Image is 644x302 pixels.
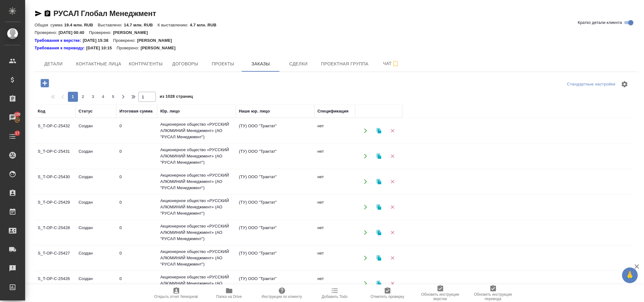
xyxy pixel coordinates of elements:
button: Открыть [359,252,372,265]
td: (ТУ) ООО "Трактат" [236,196,314,218]
span: Контактные лица [76,60,121,68]
td: Создан [75,247,116,269]
button: Обновить инструкции верстки [414,284,467,302]
button: Открыть [359,226,372,239]
span: 3 [88,94,98,100]
button: Клонировать [372,201,385,214]
td: S_T-OP-C-25429 [35,196,75,218]
button: Удалить [386,175,399,188]
span: из 1028 страниц [160,93,193,102]
td: 0 [116,196,157,218]
span: Контрагенты [129,60,163,68]
td: Создан [75,171,116,193]
button: 🙏 [622,267,638,283]
span: Сделки [283,60,313,68]
div: Итоговая сумма [119,108,152,114]
span: 5 [108,94,118,100]
button: 4 [98,92,108,102]
button: Отметить проверку [361,284,414,302]
td: Создан [75,272,116,294]
p: Общая сумма [35,23,64,27]
td: Акционерное общество «РУССКИЙ АЛЮМИНИЙ Менеджмент» (АО "РУСАЛ Менеджмент") [157,144,236,169]
button: Клонировать [372,124,385,137]
p: 14.7 млн. RUB [124,23,157,27]
button: Инструкции по клиенту [256,284,308,302]
button: Клонировать [372,175,385,188]
a: Требования к переводу: [35,45,86,51]
td: Акционерное общество «РУССКИЙ АЛЮМИНИЙ Менеджмент» (АО "РУСАЛ Менеджмент") [157,195,236,220]
span: Папка на Drive [216,294,242,299]
div: Код [38,108,45,114]
a: РУСАЛ Глобал Менеджмент [53,9,156,18]
p: [PERSON_NAME] [137,37,177,44]
p: 4.7 млн. RUB [190,23,221,27]
td: 0 [116,272,157,294]
span: Обновить инструкции перевода [471,292,516,301]
span: Проекты [208,60,238,68]
span: 🙏 [625,269,635,282]
span: Заказы [245,60,276,68]
span: Инструкции по клиенту [261,294,302,299]
p: Проверено: [117,45,141,51]
button: Удалить [386,252,399,265]
p: Проверено: [35,30,59,35]
div: Нажми, чтобы открыть папку с инструкцией [35,37,83,44]
p: [DATE] 10:15 [86,45,117,51]
td: нет [314,272,355,294]
span: Добавить Todo [322,294,347,299]
button: Удалить [386,226,399,239]
td: Акционерное общество «РУССКИЙ АЛЮМИНИЙ Менеджмент» (АО "РУСАЛ Менеджмент") [157,220,236,245]
td: Создан [75,120,116,142]
span: Договоры [170,60,200,68]
button: Открыть отчет Newspeak [150,284,203,302]
td: нет [314,145,355,167]
td: нет [314,171,355,193]
p: [DATE] 00:40 [59,30,89,35]
td: Создан [75,145,116,167]
td: Акционерное общество «РУССКИЙ АЛЮМИНИЙ Менеджмент» (АО "РУСАЛ Менеджмент") [157,245,236,271]
p: К выставлению: [157,23,190,27]
p: [PERSON_NAME] [140,45,180,51]
span: Открыть отчет Newspeak [154,294,198,299]
td: S_T-OP-C-25431 [35,145,75,167]
p: [PERSON_NAME] [113,30,153,35]
td: нет [314,247,355,269]
td: (ТУ) ООО "Трактат" [236,272,314,294]
button: Папка на Drive [203,284,256,302]
td: (ТУ) ООО "Трактат" [236,247,314,269]
td: (ТУ) ООО "Трактат" [236,145,314,167]
td: 0 [116,171,157,193]
td: 0 [116,247,157,269]
span: Проектная группа [321,60,368,68]
td: Создан [75,222,116,244]
div: Юр. лицо [160,108,180,114]
a: 100 [2,110,24,125]
button: Удалить [386,277,399,290]
td: нет [314,222,355,244]
td: (ТУ) ООО "Трактат" [236,120,314,142]
button: Клонировать [372,277,385,290]
button: 3 [88,92,98,102]
td: 0 [116,120,157,142]
td: S_T-OP-C-25427 [35,247,75,269]
span: 17 [11,130,23,136]
svg: Подписаться [392,60,399,68]
button: Открыть [359,150,372,163]
span: Кратко детали клиента [578,19,622,26]
button: Скопировать ссылку для ЯМессенджера [35,10,42,17]
div: Наше юр. лицо [239,108,270,114]
td: (ТУ) ООО "Трактат" [236,222,314,244]
button: Клонировать [372,150,385,163]
button: 5 [108,92,118,102]
a: 17 [2,129,24,144]
div: Спецификация [317,108,349,114]
div: Статус [79,108,93,114]
a: Требования к верстке: [35,37,83,44]
td: S_T-OP-C-25426 [35,272,75,294]
td: S_T-OP-C-25428 [35,222,75,244]
span: 2 [78,94,88,100]
button: Удалить [386,201,399,214]
span: Чат [376,60,406,68]
span: Настроить таблицу [617,77,632,92]
button: Скопировать ссылку [44,10,51,17]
